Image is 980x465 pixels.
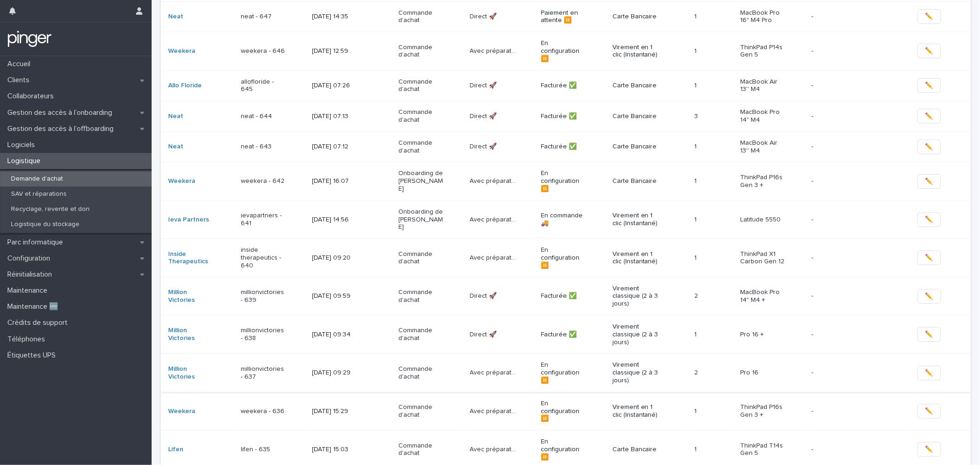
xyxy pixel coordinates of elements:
[470,45,518,55] p: Avec préparation 🛠️
[470,141,499,151] p: Direct 🚀
[312,331,358,339] p: [DATE] 09:34
[4,76,37,85] p: Clients
[925,12,933,21] span: ✏️
[161,70,971,101] tr: Allo Floride allofloride - 645[DATE] 07:26Commande d'achatDirect 🚀Direct 🚀 Facturée ✅Carte Bancai...
[161,200,971,238] tr: Ieva Partners ievapartners - 641[DATE] 14:56Onboarding de [PERSON_NAME]Avec préparation 🛠️Avec pr...
[470,406,518,415] p: Avec préparation 🛠️
[925,46,933,56] span: ✏️
[161,162,971,200] tr: Weekera weekera - 642[DATE] 16:07Onboarding de [PERSON_NAME]Avec préparation 🛠️Avec préparation 🛠...
[312,369,358,377] p: [DATE] 09:29
[399,289,445,304] p: Commande d'achat
[241,408,287,415] p: weekera - 636
[168,250,214,266] a: Inside Therapeutics
[4,141,42,149] p: Logiciels
[312,47,358,55] p: [DATE] 12:59
[4,205,97,213] p: Recyclage, revente et don
[740,403,786,419] p: ThinkPad P16s Gen 3 +
[612,361,658,384] p: Virement classique (2 à 3 jours)
[399,139,445,155] p: Commande d'achat
[612,113,658,120] p: Carte Bancaire
[811,113,903,120] p: -
[399,9,445,25] p: Commande d'achat
[811,408,903,415] p: -
[811,143,903,151] p: -
[470,290,499,300] p: Direct 🚀
[399,170,445,193] p: Onboarding de [PERSON_NAME]
[168,216,209,224] a: Ieva Partners
[168,408,195,415] a: Weekera
[612,250,658,266] p: Virement en 1 clic (Instantané)
[470,111,499,120] p: Direct 🚀
[168,289,214,304] a: Million Victories
[918,9,941,24] button: ✏️
[161,101,971,132] tr: Neat neat - 644[DATE] 07:13Commande d'achatDirect 🚀Direct 🚀 Facturée ✅Carte Bancaire33 MacBook Pr...
[541,212,587,227] p: En commande 🚚​
[4,175,70,183] p: Demande d'achat
[925,292,933,301] span: ✏️
[918,212,941,227] button: ✏️
[612,13,658,21] p: Carte Bancaire
[811,254,903,262] p: -
[918,366,941,380] button: ✏️
[4,60,38,68] p: Accueil
[161,239,971,277] tr: Inside Therapeutics inside therapeutics - 640[DATE] 09:20Commande d'achatAvec préparation 🛠️Avec ...
[612,446,658,454] p: Carte Bancaire
[168,327,214,342] a: Million Victories
[399,108,445,124] p: Commande d'achat
[694,176,698,185] p: 1
[241,246,287,269] p: inside therapeutics - 640
[811,13,903,21] p: -
[694,214,698,224] p: 1
[470,11,499,21] p: Direct 🚀
[241,78,287,94] p: allofloride - 645
[399,250,445,266] p: Commande d'achat
[541,246,587,269] p: En configuration ⏸️
[612,403,658,419] p: Virement en 1 clic (Instantané)
[4,318,75,327] p: Crédits de support
[4,221,87,228] p: Logistique du stockage
[694,329,698,339] p: 1
[811,47,903,55] p: -
[925,253,933,262] span: ✏️
[612,212,658,227] p: Virement en 1 clic (Instantané)
[612,285,658,308] p: Virement classique (2 à 3 jours)
[161,354,971,392] tr: Million Victories millionvictories - 637[DATE] 09:29Commande d'achatAvec préparation 🛠️Avec prépa...
[612,323,658,346] p: Virement classique (2 à 3 jours)
[312,143,358,151] p: [DATE] 07:12
[811,292,903,300] p: -
[161,392,971,430] tr: Weekera weekera - 636[DATE] 15:29Commande d'achatAvec préparation 🛠️Avec préparation 🛠️ En config...
[161,131,971,162] tr: Neat neat - 643[DATE] 07:12Commande d'achatDirect 🚀Direct 🚀 Facturée ✅Carte Bancaire11 MacBook Ai...
[740,139,786,155] p: MacBook Air 13'' M4
[740,289,786,304] p: MacBook Pro 14" M4 +
[612,82,658,90] p: Carte Bancaire
[312,292,358,300] p: [DATE] 09:59
[168,177,195,185] a: Weekera
[4,190,74,198] p: SAV et réparations
[925,369,933,378] span: ✏️
[918,78,941,93] button: ✏️
[4,286,55,295] p: Maintenance
[4,254,57,263] p: Configuration
[541,82,587,90] p: Facturée ✅
[918,140,941,154] button: ✏️
[241,13,287,21] p: neat - 647
[4,238,70,247] p: Parc informatique
[740,331,786,339] p: Pro 16 +
[470,367,518,377] p: Avec préparation 🛠️
[161,277,971,315] tr: Million Victories millionvictories - 639[DATE] 09:59Commande d'achatDirect 🚀Direct 🚀 Facturée ✅Vi...
[694,80,698,90] p: 1
[4,108,119,117] p: Gestion des accès à l’onboarding
[740,78,786,94] p: MacBook Air 13'' M4
[811,82,903,90] p: -
[241,113,287,120] p: neat - 644
[399,78,445,94] p: Commande d'achat
[740,108,786,124] p: MacBook Pro 14" M4
[694,45,698,55] p: 1
[918,174,941,189] button: ✏️
[541,400,587,423] p: En configuration ⏸️
[740,174,786,189] p: ThinkPad P16s Gen 3 +
[241,289,287,304] p: millionvictories - 639
[4,302,66,311] p: Maintenance 🆕
[612,177,658,185] p: Carte Bancaire
[312,113,358,120] p: [DATE] 07:13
